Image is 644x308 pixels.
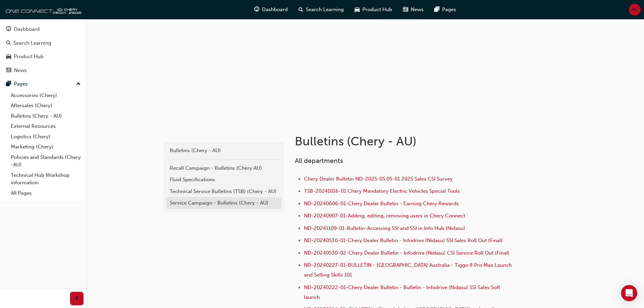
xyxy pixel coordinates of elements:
a: Dashboard [3,23,84,35]
span: Search Learning [306,6,344,14]
button: DashboardSearch LearningProduct HubNews [3,22,84,78]
a: ND-20240606-01-Chery Dealer Bulletin - Earning Chery Rewards [304,200,459,207]
span: news-icon [6,68,11,74]
span: prev-icon [74,294,79,303]
span: car-icon [355,5,360,14]
a: Bulletins (Chery - AU) [8,111,84,121]
a: TSB-20241016-01 Chery Mandatory Electric Vehicles Special Tools [304,188,460,194]
span: search-icon [299,5,303,14]
a: ND-20240907-01-Adding, editing, removing users in Chery Connect [304,213,465,219]
span: Product Hub [362,6,392,14]
a: ND-20240222-01-Chery Dealer Bulletin - Bulletin - Infodrive (Nidasu) SSI Sales Soft launch [304,284,501,300]
a: External Resources [8,121,84,132]
div: Product Hub [14,53,44,61]
span: Pages [442,6,456,14]
span: pages-icon [434,5,439,14]
a: ND-20240530-01-Chery Dealer Bulletin - Infodrive (Nidasu) SSI Sales Roll Out (Final) [304,237,503,243]
h1: Bulletins (Chery - AU) [295,134,517,149]
span: guage-icon [6,26,11,32]
span: car-icon [6,54,11,60]
button: AC [629,4,641,16]
a: Technical Hub Workshop information [8,170,84,188]
a: ND-20240530-02-Chery Dealer Bulletin - Infodrive (Nidasu) CSI Service Roll Out (Final) [304,250,509,256]
img: oneconnect [3,3,81,16]
a: Marketing (Chery) [8,142,84,152]
span: pages-icon [6,81,11,87]
div: Search Learning [14,39,51,47]
a: Product Hub [3,50,84,63]
span: search-icon [6,40,11,46]
a: ND-20240227-01-BULLETIN - [GEOGRAPHIC_DATA] Australia - Tiggo 8 Pro Max Launch and Selling Skills... [304,262,513,278]
a: Technical Service Bulletins (TSB) (Chery - AU) [166,186,281,197]
div: Recall Campaign - Bulletins (Chery AU) [170,164,278,172]
span: All departments [295,157,343,165]
a: News [3,64,84,77]
a: pages-iconPages [429,3,461,17]
span: guage-icon [254,5,259,14]
a: guage-iconDashboard [249,3,293,17]
div: Bulletins (Chery - AU) [170,147,278,155]
div: Fluid Specifications [170,176,278,184]
span: AC [631,6,638,14]
a: Service Campaign - Bulletins (Chery - AU) [166,197,281,209]
a: Bulletins (Chery - AU) [166,145,281,157]
a: news-iconNews [398,3,429,17]
span: up-icon [76,80,81,89]
div: News [14,67,27,74]
div: Dashboard [14,25,40,33]
div: Technical Service Bulletins (TSB) (Chery - AU) [170,188,278,195]
span: News [411,6,424,14]
a: ND-20241109-01-Bulletin-Accessing SSI and SSI in Info Hub (Nidasu) [304,225,465,231]
a: Aftersales (Chery) [8,100,84,111]
button: Pages [3,78,84,90]
a: search-iconSearch Learning [293,3,349,17]
span: Dashboard [262,6,288,14]
a: Search Learning [3,37,84,49]
a: car-iconProduct Hub [349,3,398,17]
a: Fluid Specifications [166,174,281,186]
a: Chery Dealer Bulletin ND-2025-05.05-01 2025 Sales CSI Survey [304,176,453,182]
a: Policies and Standards (Chery -AU) [8,152,84,170]
div: Pages [14,80,28,88]
a: All Pages [8,188,84,198]
a: Recall Campaign - Bulletins (Chery AU) [166,162,281,174]
a: Logistics (Chery) [8,132,84,142]
div: Open Intercom Messenger [621,285,637,301]
span: news-icon [403,5,408,14]
div: Service Campaign - Bulletins (Chery - AU) [170,199,278,207]
a: Accessories (Chery) [8,90,84,101]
